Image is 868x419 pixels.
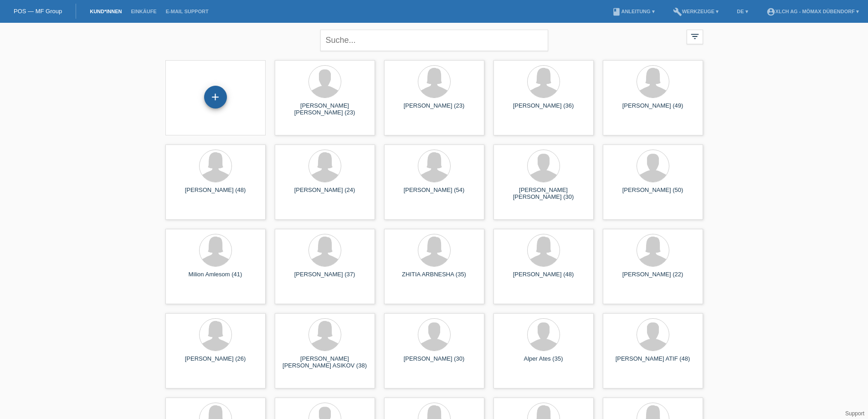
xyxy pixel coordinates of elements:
[501,102,586,117] div: [PERSON_NAME] (36)
[282,186,368,201] div: [PERSON_NAME] (24)
[282,271,368,285] div: [PERSON_NAME] (37)
[673,7,682,16] i: build
[610,355,696,370] div: [PERSON_NAME] ATIF (48)
[205,89,226,105] div: Kund*in hinzufügen
[610,271,696,285] div: [PERSON_NAME] (22)
[612,7,621,16] i: book
[391,102,477,117] div: [PERSON_NAME] (23)
[126,9,161,14] a: Einkäufe
[690,31,700,41] i: filter_list
[762,9,863,14] a: account_circleXLCH AG - Mömax Dübendorf ▾
[501,186,586,201] div: [PERSON_NAME] [PERSON_NAME] (30)
[161,9,213,14] a: E-Mail Support
[845,410,864,417] a: Support
[501,355,586,370] div: Alper Ates (35)
[668,9,724,14] a: buildWerkzeuge ▾
[391,186,477,201] div: [PERSON_NAME] (54)
[610,102,696,117] div: [PERSON_NAME] (49)
[766,7,776,16] i: account_circle
[173,186,258,201] div: [PERSON_NAME] (48)
[501,271,586,285] div: [PERSON_NAME] (48)
[85,9,126,14] a: Kund*innen
[607,9,659,14] a: bookAnleitung ▾
[391,355,477,370] div: [PERSON_NAME] (30)
[732,9,752,14] a: DE ▾
[14,8,62,15] a: POS — MF Group
[320,30,548,51] input: Suche...
[282,355,368,370] div: [PERSON_NAME] [PERSON_NAME] ASIKOV (38)
[173,271,258,285] div: Milion Amlesom (41)
[173,355,258,370] div: [PERSON_NAME] (26)
[282,102,368,117] div: [PERSON_NAME] [PERSON_NAME] (23)
[391,271,477,285] div: ZHITIA ARBNESHA (35)
[610,186,696,201] div: [PERSON_NAME] (50)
